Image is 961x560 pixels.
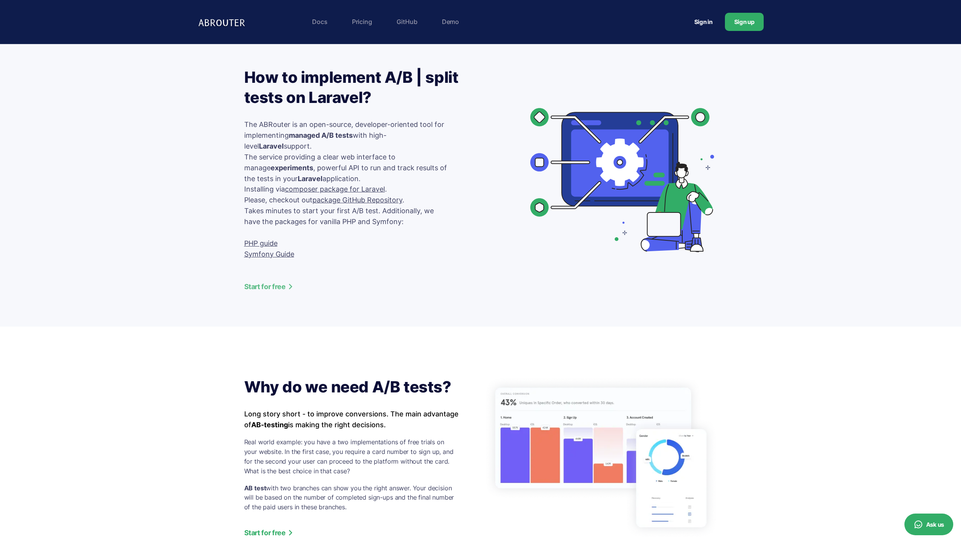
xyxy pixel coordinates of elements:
a: Sign up [725,13,764,31]
p: The ABRouter is an open-source, developer-oriented tool for implementing with high-level support.... [244,119,448,292]
b: Laravel [259,142,284,150]
a: Docs [308,14,331,29]
h2: Why do we need A/B tests? [244,377,459,397]
b: experiments [271,164,313,172]
a: Start for free [244,527,459,538]
a: GitHub [393,14,421,29]
button: Ask us [904,514,953,535]
a: Pricing [348,14,376,29]
b: managed A/B tests [289,131,353,139]
img: Image [523,82,717,277]
img: Image [485,377,717,538]
div: Long story short - to improve conversions. The main advantage of is making the right decisions. [244,409,459,430]
a: PHP guide [244,239,278,247]
a: composer package for Laravel [285,185,385,193]
img: Logo [198,14,248,30]
b: AB-testing [251,421,288,429]
p: Real world example: you have a two implementations of free trials on your website. In the first c... [244,437,459,476]
a: Sign in [685,15,722,29]
a: Demo [438,14,463,29]
b: AB test [244,484,266,492]
p: with two branches can show you the right answer. Your decision will be based on the number of com... [244,483,459,512]
a: Symfony Guide [244,250,294,258]
a: Start for free [244,281,448,292]
b: Laravel [298,175,323,183]
h1: How to implement A/B | split tests on Laravel? [244,67,462,108]
a: package GitHub Repository [312,196,402,204]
